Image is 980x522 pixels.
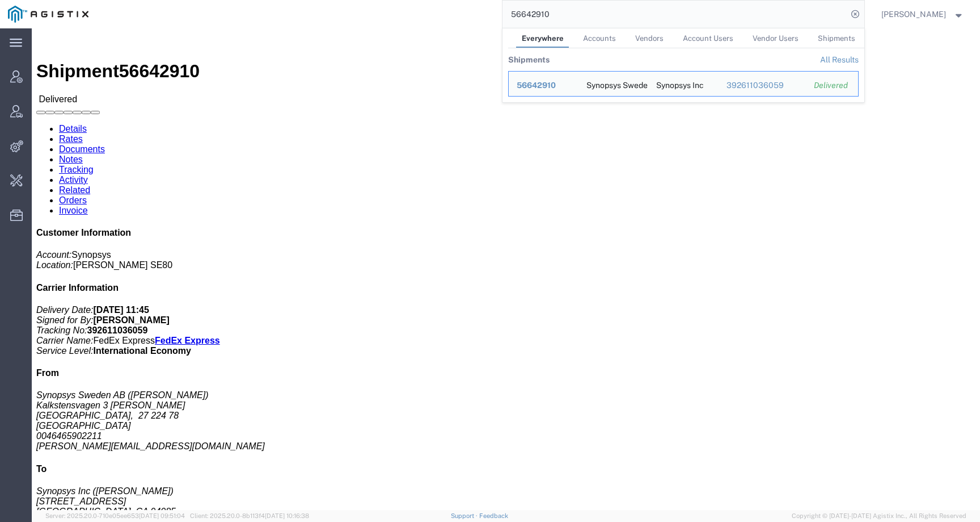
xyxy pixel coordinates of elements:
[8,6,88,23] img: logo
[190,512,309,519] span: Client: 2025.20.0-8b113f4
[517,81,556,90] span: 56642910
[792,511,966,521] span: Copyright © [DATE]-[DATE] Agistix Inc., All Rights Reserved
[656,72,704,96] div: Synopsys Inc
[265,512,309,519] span: [DATE] 10:16:38
[753,34,799,43] span: Vendor Users
[45,512,185,519] span: Server: 2025.20.0-710e05ee653
[32,28,980,510] iframe: FS Legacy Container
[508,48,864,102] table: Search Results
[818,34,855,43] span: Shipments
[881,7,965,21] button: [PERSON_NAME]
[881,8,946,20] span: Kate Petrenko
[517,80,571,91] div: 56642910
[508,48,550,71] th: Shipments
[814,80,850,91] div: Delivered
[583,34,616,43] span: Accounts
[635,34,664,43] span: Vendors
[726,80,798,91] div: 392611036059
[139,512,185,519] span: [DATE] 09:51:04
[683,34,733,43] span: Account Users
[479,512,508,519] a: Feedback
[522,34,564,43] span: Everywhere
[586,72,640,96] div: Synopsys Sweden AB
[820,55,859,64] a: View all shipments found by criterion
[502,1,847,28] input: Search for shipment number, reference number
[451,512,479,519] a: Support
